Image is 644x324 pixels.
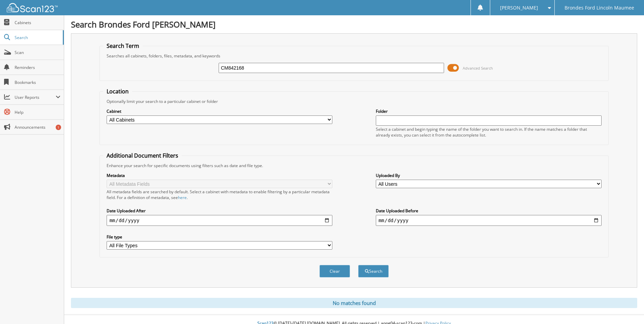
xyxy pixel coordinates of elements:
div: No matches found [71,298,637,308]
span: [PERSON_NAME] [500,6,538,10]
div: Optionally limit your search to a particular cabinet or folder [103,98,605,104]
span: User Reports [15,94,56,100]
label: Cabinet [107,108,332,114]
h1: Search Brondes Ford [PERSON_NAME] [71,19,637,30]
div: Select a cabinet and begin typing the name of the folder you want to search in. If the name match... [376,126,602,138]
label: Metadata [107,173,332,178]
input: end [376,215,602,226]
a: here [178,195,187,200]
label: Date Uploaded After [107,208,332,214]
span: Brondes Ford Lincoln Maumee [565,6,634,10]
legend: Search Term [103,42,143,50]
label: Uploaded By [376,173,602,178]
span: Search [15,35,59,40]
button: Search [358,265,389,277]
span: Help [15,109,60,115]
span: Cabinets [15,20,60,25]
img: scan123-logo-white.svg [7,3,58,12]
label: Date Uploaded Before [376,208,602,214]
div: Searches all cabinets, folders, files, metadata, and keywords [103,53,605,59]
label: Folder [376,108,602,114]
legend: Location [103,88,132,95]
span: Announcements [15,124,60,130]
span: Scan [15,50,60,55]
button: Clear [319,265,350,277]
legend: Additional Document Filters [103,152,182,159]
span: Bookmarks [15,79,60,85]
div: All metadata fields are searched by default. Select a cabinet with metadata to enable filtering b... [107,189,332,200]
div: 1 [56,125,61,130]
input: start [107,215,332,226]
div: Enhance your search for specific documents using filters such as date and file type. [103,163,605,168]
span: Advanced Search [463,66,493,71]
label: File type [107,234,332,240]
span: Reminders [15,65,60,70]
